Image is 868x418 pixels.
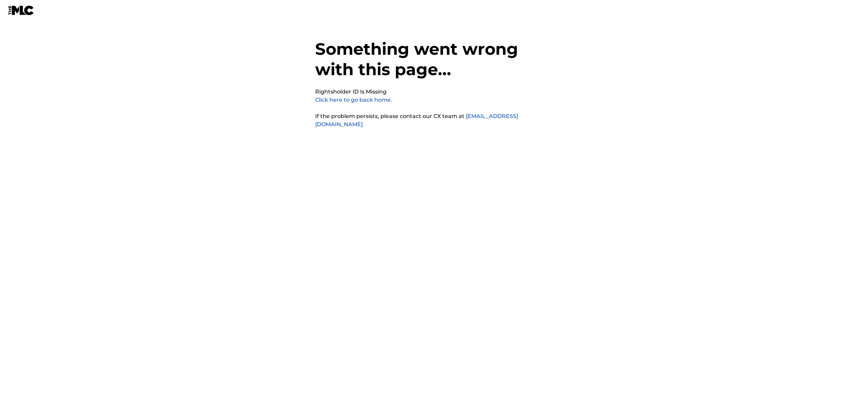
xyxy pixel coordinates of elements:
pre: Rightsholder ID Is Missing [315,88,387,96]
a: [EMAIL_ADDRESS][DOMAIN_NAME] [315,113,518,128]
a: Click here to go back home. [315,97,392,103]
p: If the problem persists, please contact our CX team at [315,112,553,129]
img: MLC Logo [8,5,34,15]
h1: Something went wrong with this page... [315,39,553,88]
